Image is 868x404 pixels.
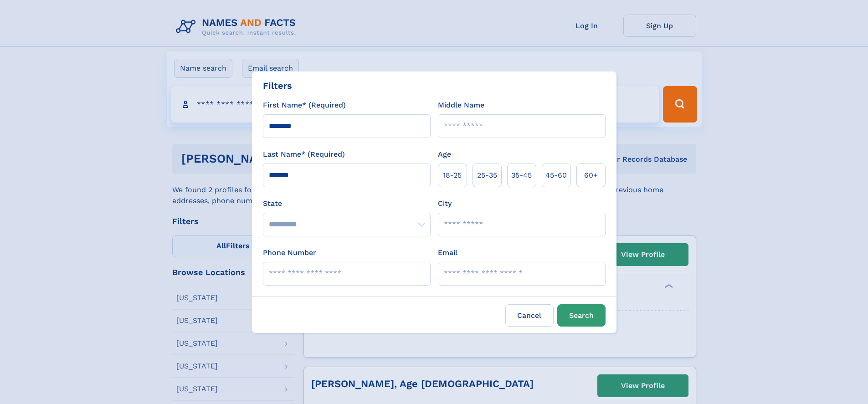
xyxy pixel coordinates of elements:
label: Cancel [505,304,554,327]
label: Email [438,247,457,258]
span: 45‑60 [545,170,567,181]
span: 25‑35 [477,170,497,181]
label: Phone Number [263,247,316,258]
span: 35‑45 [511,170,532,181]
label: Last Name* (Required) [263,149,345,160]
span: 60+ [584,170,598,181]
label: City [438,198,452,209]
label: State [263,198,431,209]
label: Age [438,149,451,160]
div: Filters [263,79,292,92]
label: First Name* (Required) [263,100,346,111]
span: 18‑25 [443,170,462,181]
button: Search [557,304,606,327]
label: Middle Name [438,100,484,111]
